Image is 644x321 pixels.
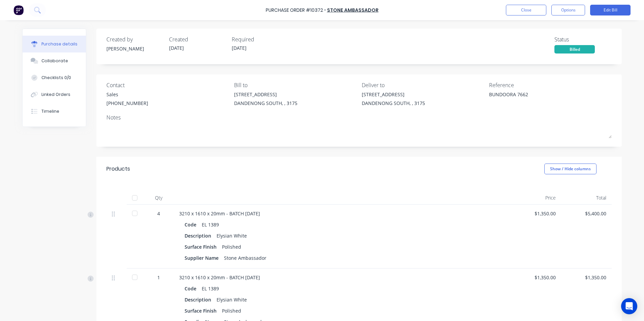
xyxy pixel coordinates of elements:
[106,35,164,43] div: Created by
[362,81,484,89] div: Deliver to
[13,5,24,15] img: Factory
[23,36,86,52] button: Purchase details
[327,7,379,13] a: Stone Ambassador
[185,220,202,229] div: Code
[222,306,241,316] div: Polished
[179,274,505,281] div: 3210 x 1610 x 20mm - BATCH [DATE]
[169,35,226,43] div: Created
[23,69,86,86] button: Checklists 0/0
[23,86,86,103] button: Linked Orders
[41,58,68,64] div: Collaborate
[362,100,425,107] div: DANDENONG SOUTH, , 3175
[567,274,606,281] div: $1,350.00
[106,165,130,173] div: Products
[266,7,326,14] div: Purchase Order #10372 -
[567,210,606,217] div: $5,400.00
[511,191,561,205] div: Price
[234,100,297,107] div: DANDENONG SOUTH, , 3175
[106,91,148,98] div: Sales
[554,35,612,43] div: Status
[544,164,597,174] button: Show / Hide columns
[185,253,224,263] div: Supplier Name
[217,231,247,241] div: Elysian White
[23,103,86,120] button: Timeline
[149,274,168,281] div: 1
[41,108,59,114] div: Timeline
[234,81,357,89] div: Bill to
[621,298,637,314] div: Open Intercom Messenger
[106,45,164,52] div: [PERSON_NAME]
[234,91,297,98] div: [STREET_ADDRESS]
[217,295,247,305] div: Elysian White
[516,274,556,281] div: $1,350.00
[143,191,174,205] div: Qty
[362,91,425,98] div: [STREET_ADDRESS]
[551,5,585,15] button: Options
[516,210,556,217] div: $1,350.00
[232,35,289,43] div: Required
[561,191,612,205] div: Total
[590,5,631,15] button: Edit Bill
[185,295,217,305] div: Description
[506,5,546,15] button: Close
[179,210,505,217] div: 3210 x 1610 x 20mm - BATCH [DATE]
[23,52,86,69] button: Collaborate
[41,92,70,98] div: Linked Orders
[222,242,241,252] div: Polished
[41,75,71,81] div: Checklists 0/0
[185,231,217,241] div: Description
[489,81,612,89] div: Reference
[185,306,222,316] div: Surface Finish
[185,284,202,293] div: Code
[202,284,219,293] div: EL 1389
[149,210,168,217] div: 4
[106,81,229,89] div: Contact
[224,253,266,263] div: Stone Ambassador
[489,91,573,106] textarea: BUNDOORA 7662
[554,45,595,53] div: Billed
[41,41,77,47] div: Purchase details
[202,220,219,229] div: EL 1389
[185,242,222,252] div: Surface Finish
[106,100,148,107] div: [PHONE_NUMBER]
[106,113,612,121] div: Notes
